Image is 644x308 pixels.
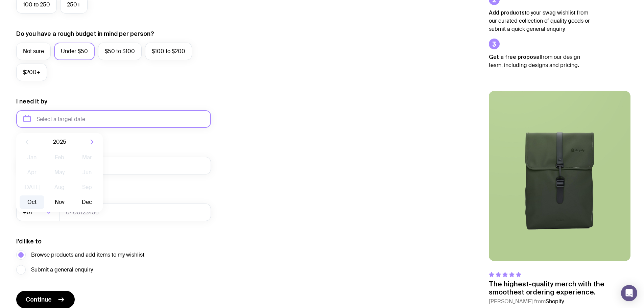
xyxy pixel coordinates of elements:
input: Search for option [33,204,44,221]
input: you@email.com [16,157,211,174]
input: Select a target date [16,110,211,128]
input: 0400123456 [59,204,211,221]
button: Mar [75,151,99,164]
button: Jan [20,151,44,164]
span: Continue [26,295,52,304]
span: Submit a general enquiry [31,266,93,274]
cite: [PERSON_NAME] from [489,298,630,306]
button: Aug [47,181,72,194]
label: Not sure [16,43,51,60]
button: Apr [20,166,44,179]
label: $50 to $100 [98,43,142,60]
label: I’d like to [16,237,42,245]
p: The highest-quality merch with the smoothest ordering experience. [489,280,630,296]
button: Dec [75,195,99,209]
p: to your swag wishlist from our curated collection of quality goods or submit a quick general enqu... [489,8,590,33]
span: Browse products and add items to my wishlist [31,251,144,259]
button: Feb [47,151,72,164]
button: May [47,166,72,179]
label: $200+ [16,64,47,81]
strong: Add products [489,9,525,16]
span: +61 [23,204,33,221]
label: Do you have a rough budget in mind per person? [16,30,154,38]
strong: Get a free proposal [489,54,541,60]
button: Nov [47,195,72,209]
button: [DATE] [20,181,44,194]
span: Shopify [546,298,564,305]
span: 2025 [53,138,66,146]
div: Open Intercom Messenger [621,285,637,301]
label: Under $50 [54,43,95,60]
button: Oct [20,195,44,209]
button: Sep [75,181,99,194]
label: $100 to $200 [145,43,192,60]
p: from our design team, including designs and pricing. [489,53,590,69]
button: Jun [75,166,99,179]
div: Search for option [16,204,59,221]
label: I need it by [16,97,47,105]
